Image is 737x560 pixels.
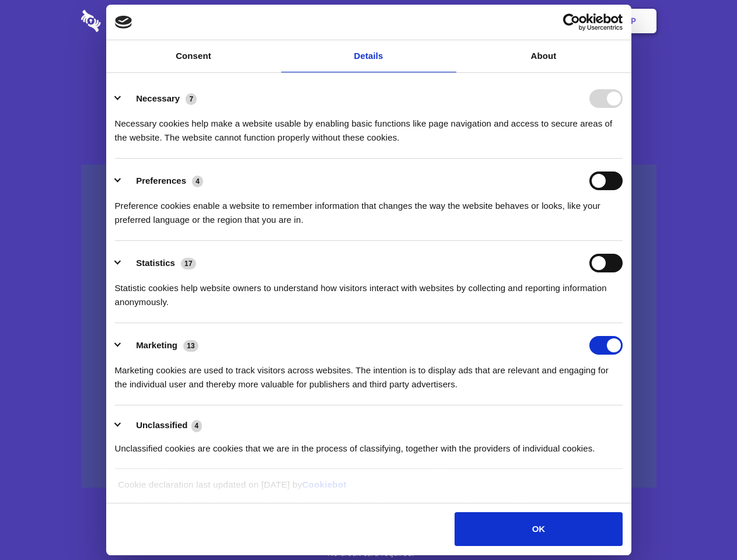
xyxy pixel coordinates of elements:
span: 17 [181,258,196,269]
h4: Auto-redaction of sensitive data, encrypted data sharing and self-destructing private chats. Shar... [81,106,656,145]
label: Statistics [136,258,175,268]
a: Consent [106,40,281,72]
div: Marketing cookies are used to track visitors across websites. The intention is to display ads tha... [115,355,623,391]
a: Contact [473,3,527,39]
button: OK [455,512,622,546]
a: Wistia video thumbnail [81,164,656,488]
a: Usercentrics Cookiebot - opens in a new window [521,13,623,31]
a: Details [281,40,456,72]
div: Necessary cookies help make a website usable by enabling basic functions like page navigation and... [115,108,623,145]
button: Statistics (17) [115,254,204,272]
a: Cookiebot [302,480,347,489]
button: Unclassified (4) [115,418,209,433]
div: Cookie declaration last updated on [DATE] by [109,478,628,501]
img: logo [115,16,132,29]
label: Marketing [136,340,177,350]
button: Necessary (7) [115,89,204,108]
button: Preferences (4) [115,171,211,190]
img: logo-wordmark-white-trans-d4663122ce5f474addd5e946df7df03e33cb6a1c49d2221995e7729f52c070b2.svg [81,10,181,32]
a: Login [529,3,580,39]
div: Statistic cookies help website owners to understand how visitors interact with websites by collec... [115,272,623,309]
button: Marketing (13) [115,336,206,355]
label: Necessary [136,93,180,103]
h1: Eliminate Slack Data Loss. [81,52,656,94]
a: About [456,40,631,72]
span: 4 [191,420,202,432]
div: Unclassified cookies are cookies that we are in the process of classifying, together with the pro... [115,433,623,456]
label: Preferences [136,176,186,185]
span: 7 [186,93,197,105]
span: 13 [183,340,198,352]
a: Pricing [343,3,393,39]
div: Preference cookies enable a website to remember information that changes the way the website beha... [115,190,623,227]
span: 4 [192,176,203,187]
iframe: Drift Widget Chat Controller [679,502,723,546]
